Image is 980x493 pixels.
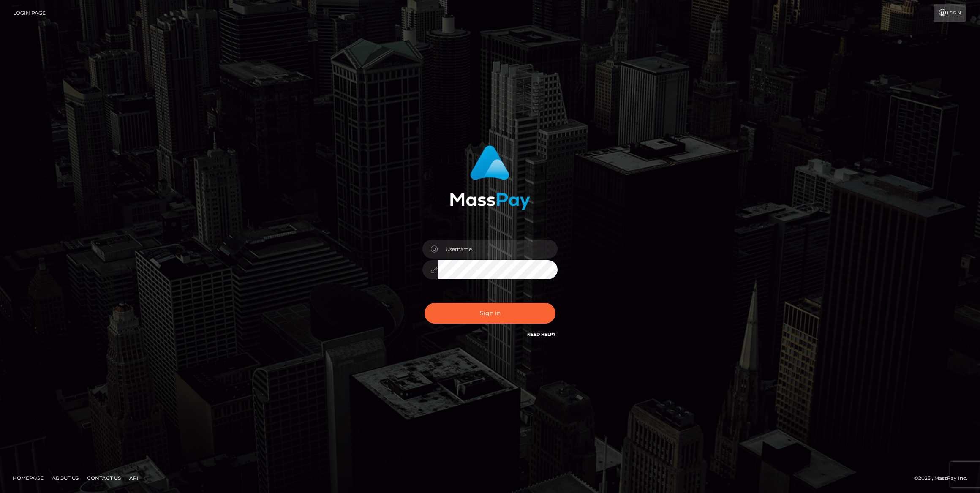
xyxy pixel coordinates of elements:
[527,332,555,337] a: Need Help?
[84,471,124,485] a: Contact Us
[49,471,82,485] a: About Us
[450,145,530,210] img: MassPay Login
[425,303,555,324] button: Sign in
[126,471,142,485] a: API
[9,471,47,485] a: Homepage
[934,4,966,22] a: Login
[438,240,558,259] input: Username...
[13,4,46,22] a: Login Page
[914,474,974,483] div: © 2025 , MassPay Inc.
